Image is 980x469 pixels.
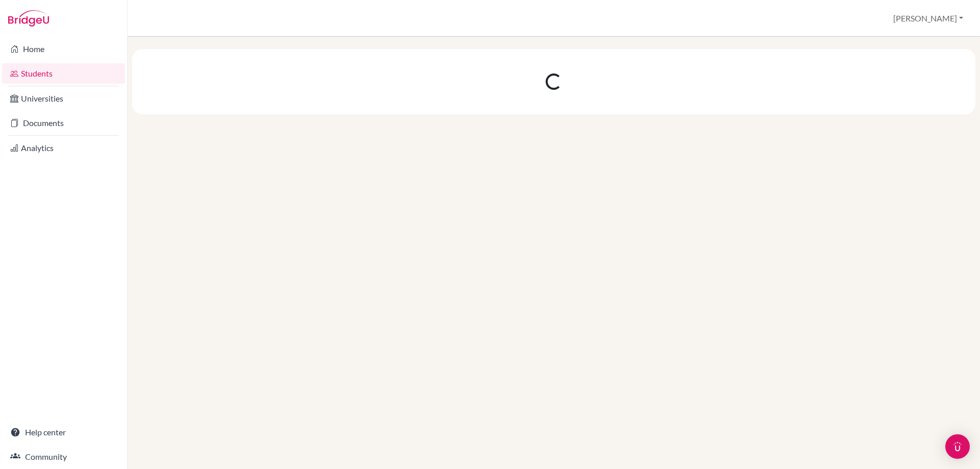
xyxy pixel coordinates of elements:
[2,447,125,467] a: Community
[2,39,125,59] a: Home
[2,113,125,133] a: Documents
[2,63,125,84] a: Students
[945,434,970,459] div: Open Intercom Messenger
[2,88,125,109] a: Universities
[2,138,125,158] a: Analytics
[8,10,49,27] img: Bridge-U
[2,422,125,442] a: Help center
[889,9,968,28] button: [PERSON_NAME]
